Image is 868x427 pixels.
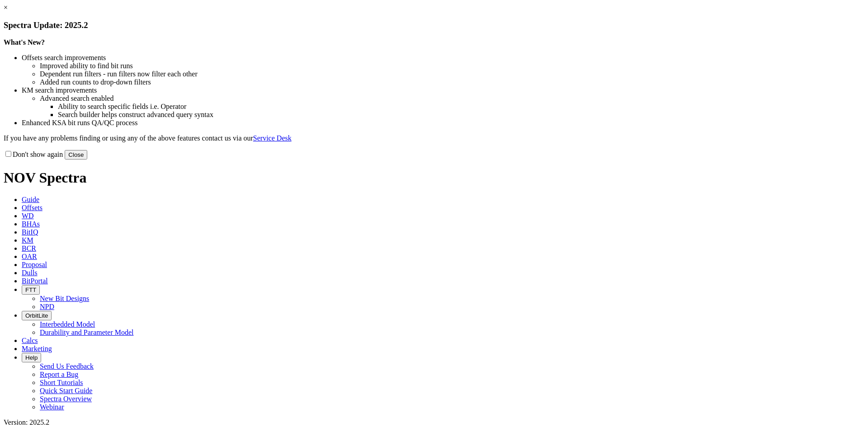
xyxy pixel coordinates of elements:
span: Calcs [22,337,38,344]
label: Don't show again [4,150,63,158]
span: OAR [22,253,37,260]
a: Service Desk [253,134,292,142]
li: Added run counts to drop-down filters [40,78,864,86]
input: Don't show again [5,151,11,157]
a: Quick Start Guide [40,387,92,394]
span: Guide [22,196,39,203]
span: FTT [25,286,36,293]
a: Durability and Parameter Model [40,328,134,336]
a: Webinar [40,403,64,411]
strong: What's New? [4,38,45,46]
a: Interbedded Model [40,320,95,328]
li: Dependent run filters - run filters now filter each other [40,70,864,78]
span: Dulls [22,269,38,277]
li: Offsets search improvements [22,54,864,62]
span: Offsets [22,204,42,211]
a: NPD [40,303,54,310]
li: Search builder helps construct advanced query syntax [58,111,864,119]
a: Short Tutorials [40,379,83,386]
a: Report a Bug [40,371,78,378]
a: Spectra Overview [40,395,92,403]
li: Advanced search enabled [40,94,864,103]
h1: NOV Spectra [4,169,864,186]
li: KM search improvements [22,86,864,94]
li: Improved ability to find bit runs [40,62,864,70]
span: Proposal [22,261,47,268]
span: BCR [22,244,36,252]
a: × [4,4,8,11]
span: BitPortal [22,277,48,285]
li: Enhanced KSA bit runs QA/QC process [22,119,864,127]
span: BitIQ [22,228,38,236]
span: BHAs [22,220,40,228]
span: Help [25,354,38,361]
span: OrbitLite [25,312,48,319]
h3: Spectra Update: 2025.2 [4,20,864,30]
a: New Bit Designs [40,295,89,302]
a: Send Us Feedback [40,362,94,370]
li: Ability to search specific fields i.e. Operator [58,103,864,111]
span: WD [22,212,34,220]
div: Version: 2025.2 [4,418,864,427]
span: KM [22,236,33,244]
span: Marketing [22,345,52,352]
p: If you have any problems finding or using any of the above features contact us via our [4,134,864,142]
button: Close [65,150,87,160]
